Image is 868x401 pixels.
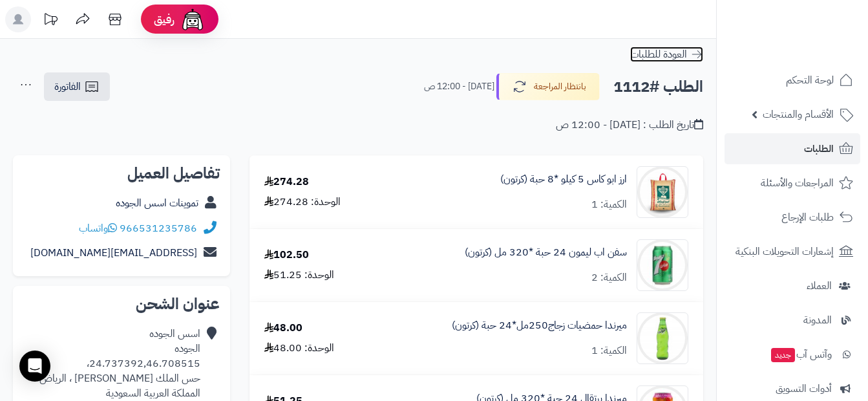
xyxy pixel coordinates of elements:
img: 1747565887-012000804571_1-90x90.jpg [637,312,688,364]
span: العملاء [807,277,832,295]
div: 274.28 [264,175,309,190]
img: 1747278592-pY401pvDpt1im0SzoiowhN6cXcPsCWtg-90x90.jpg [637,166,688,218]
a: ارز ابو كاس 5 كيلو *8 حبة (كرتون) [500,172,627,187]
a: العودة للطلبات [630,47,703,62]
a: طلبات الإرجاع [725,202,860,233]
h2: تفاصيل العميل [23,166,220,181]
span: إشعارات التحويلات البنكية [736,243,834,261]
button: بانتظار المراجعة [496,73,600,100]
div: الكمية: 2 [591,270,627,285]
a: المدونة [725,305,860,336]
div: 102.50 [264,248,309,263]
span: أدوات التسويق [776,380,832,398]
a: إشعارات التحويلات البنكية [725,236,860,267]
span: وآتس آب [770,345,832,363]
span: طلبات الإرجاع [781,208,834,226]
span: الأقسام والمنتجات [763,105,834,124]
span: لوحة التحكم [786,71,834,89]
div: Open Intercom Messenger [19,351,50,382]
a: 966531235786 [120,221,197,236]
a: [EMAIL_ADDRESS][DOMAIN_NAME] [30,245,197,261]
a: تموينات اسس الجوده [116,195,198,211]
div: الوحدة: 48.00 [264,341,334,356]
a: الفاتورة [44,72,110,101]
h2: عنوان الشحن [23,296,220,312]
a: المراجعات والأسئلة [725,168,860,199]
span: الطلبات [804,140,834,158]
a: سفن اب ليمون 24 حبة *320 مل (كرتون) [465,245,627,260]
img: ai-face.png [180,6,206,32]
div: اسس الجوده الجوده 24.737392,46.708515، حس الملك [PERSON_NAME] ، الرياض المملكة العربية السعودية [39,327,200,400]
span: العودة للطلبات [630,47,687,62]
div: الوحدة: 51.25 [264,268,334,283]
span: المراجعات والأسئلة [761,174,834,192]
a: ميرندا حمضيات زجاج250مل*24 حبة (كرتون) [452,318,627,333]
span: المدونة [803,311,832,329]
img: 1747540602-UsMwFj3WdUIJzISPTZ6ZIXs6lgAaNT6J-90x90.jpg [637,239,688,291]
div: تاريخ الطلب : [DATE] - 12:00 ص [556,118,703,133]
small: [DATE] - 12:00 ص [424,80,494,93]
a: وآتس آبجديد [725,339,860,370]
span: جديد [771,348,795,362]
a: لوحة التحكم [725,65,860,96]
a: تحديثات المنصة [34,6,67,36]
div: 48.00 [264,321,302,336]
img: logo-2.png [780,10,856,37]
div: الوحدة: 274.28 [264,195,341,210]
a: الطلبات [725,133,860,164]
span: رفيق [154,12,175,27]
a: واتساب [79,221,117,236]
h2: الطلب #1112 [613,74,703,100]
div: الكمية: 1 [591,197,627,212]
div: الكمية: 1 [591,343,627,358]
span: الفاتورة [54,79,81,94]
a: العملاء [725,270,860,301]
